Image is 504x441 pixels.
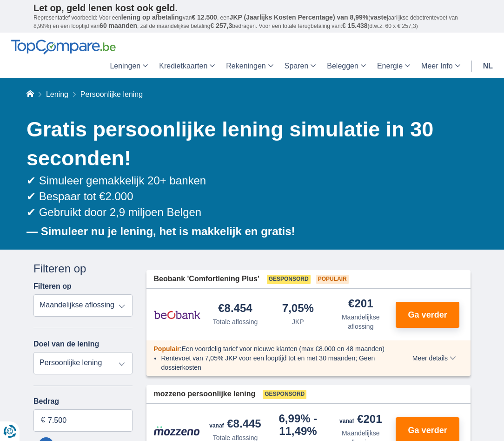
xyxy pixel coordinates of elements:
a: Rekeningen [220,54,279,78]
div: 7,05% [282,303,314,315]
h1: Gratis persoonlijke lening simulatie in 30 seconden! [27,115,471,173]
span: € 257,3 [210,22,232,29]
label: Bedrag [33,397,133,406]
li: Rentevoet van 7,05% JKP voor een looptijd tot en met 30 maanden; Geen dossierkosten [161,353,392,372]
span: Een voordelig tarief voor nieuwe klanten (max €8.000 en 48 maanden) [181,345,385,353]
span: mozzeno persoonlijke lening [154,389,256,400]
div: Maandelijkse aflossing [333,312,388,331]
button: Ga verder [396,302,459,328]
span: Ga verder [408,311,447,319]
a: Energie [371,54,416,78]
label: Doel van de lening [33,340,99,348]
span: € [41,415,45,426]
span: Persoonlijke lening [80,90,143,98]
b: — Simuleer nu je lening, het is makkelijk en gratis! [27,225,295,237]
span: lening op afbetaling [121,14,183,21]
img: product.pl.alt Mozzeno [154,426,200,436]
a: Lening [46,90,68,98]
span: Gesponsord [267,275,311,284]
span: Ga verder [408,426,447,434]
p: Let op, geld lenen kost ook geld. [33,2,471,14]
div: Filteren op [33,261,133,277]
img: product.pl.alt Beobank [154,303,200,326]
span: Populair [316,275,349,284]
img: TopCompare [11,40,116,54]
a: Home [27,90,34,98]
span: € 15.438 [342,22,368,29]
span: 60 maanden [99,22,137,29]
span: JKP (Jaarlijks Kosten Percentage) van 8,99% [230,14,369,21]
span: Gesponsord [263,390,306,399]
span: vaste [370,14,387,21]
div: €8.454 [218,303,252,315]
a: Kredietkaarten [153,54,220,78]
span: Populair [154,345,180,353]
div: €201 [348,298,373,311]
a: Sparen [279,54,322,78]
span: Meer details [412,355,456,361]
p: Representatief voorbeeld: Voor een van , een ( jaarlijkse debetrentevoet van 8,99%) en een loopti... [33,14,471,30]
div: Totale aflossing [213,317,258,326]
div: €201 [339,414,382,427]
button: Meer details [405,354,463,362]
a: Meer Info [416,54,466,78]
a: Leningen [104,54,153,78]
label: Filteren op [33,282,72,291]
div: 6,99% [270,413,325,437]
a: nl [477,54,498,78]
div: : [146,344,400,353]
span: Beobank 'Comfortlening Plus' [154,274,259,285]
div: ✔ Simuleer gemakkelijk 20+ banken ✔ Bespaar tot €2.000 ✔ Gebruikt door 2,9 miljoen Belgen [27,173,471,221]
div: €8.445 [209,418,261,431]
a: Beleggen [321,54,371,78]
span: € 12.500 [192,14,217,21]
div: JKP [292,317,304,326]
